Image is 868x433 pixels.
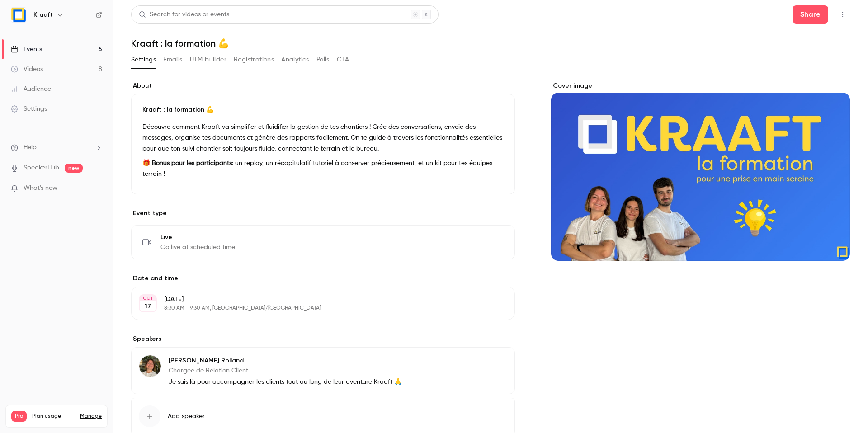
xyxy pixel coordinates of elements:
[139,355,161,377] img: Lisa Rolland
[131,38,850,49] h1: Kraaft : la formation 💪
[551,81,850,90] label: Cover image
[190,52,226,67] button: UTM builder
[131,334,515,344] label: Speakers
[11,143,102,152] li: help-dropdown-opener
[24,184,57,193] span: What's new
[164,305,467,312] p: 8:30 AM - 9:30 AM, [GEOGRAPHIC_DATA]/[GEOGRAPHIC_DATA]
[131,274,515,283] label: Date and time
[24,163,59,173] a: SpeakerHub
[142,158,504,179] p: : un replay, un récapitulatif tutoriel à conserver précieusement, et un kit pour tes équipes terr...
[337,52,349,67] button: CTA
[168,412,205,421] span: Add speaker
[131,347,515,394] div: Lisa Rolland[PERSON_NAME] RollandChargée de Relation ClientJe suis là pour accompagner les client...
[169,356,402,365] p: [PERSON_NAME] Rolland
[164,295,467,304] p: [DATE]
[11,65,43,74] div: Videos
[281,52,309,67] button: Analytics
[142,160,232,166] strong: 🎁 Bonus pour les participants
[160,243,235,252] span: Go live at scheduled time
[145,302,151,311] p: 17
[163,52,182,67] button: Emails
[33,10,53,19] h6: Kraaft
[316,52,330,67] button: Polls
[139,10,229,19] div: Search for videos or events
[169,366,402,375] p: Chargée de Relation Client
[142,105,504,114] p: Kraaft : la formation 💪
[131,52,156,67] button: Settings
[11,411,27,422] span: Pro
[80,413,102,420] a: Manage
[11,8,26,22] img: Kraaft
[131,209,515,218] p: Event type
[142,122,504,154] p: Découvre comment Kraaft va simplifier et fluidifier la gestion de tes chantiers ! Crée des conver...
[551,81,850,261] section: Cover image
[160,233,235,242] span: Live
[234,52,274,67] button: Registrations
[11,85,51,94] div: Audience
[140,295,156,301] div: OCT
[793,5,828,24] button: Share
[131,81,515,90] label: About
[11,104,47,113] div: Settings
[169,377,402,386] p: Je suis là pour accompagner les clients tout au long de leur aventure Kraaft 🙏
[24,143,37,152] span: Help
[32,413,75,420] span: Plan usage
[11,45,42,54] div: Events
[91,184,102,193] iframe: Noticeable Trigger
[65,164,83,173] span: new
